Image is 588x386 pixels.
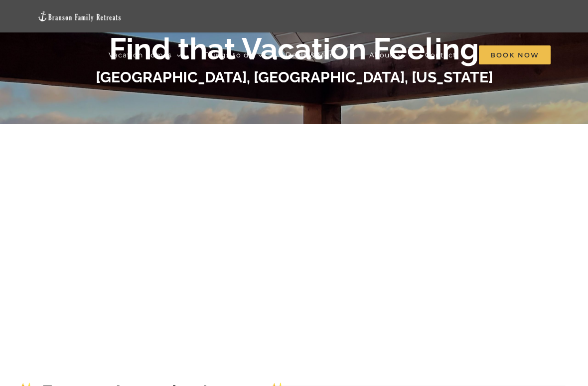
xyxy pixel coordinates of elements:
span: Vacation homes [109,51,172,58]
span: Things to do [204,51,254,58]
span: Book Now [479,45,551,64]
nav: Main Menu Sticky [109,39,551,71]
a: Things to do [204,39,263,71]
a: Deals & More [286,39,347,71]
a: Book Now [479,39,551,71]
span: Deals & More [286,51,337,58]
iframe: Branson Family Retreats - Opens on Book page - Availability/Property Search Widget [219,95,369,263]
h1: [GEOGRAPHIC_DATA], [GEOGRAPHIC_DATA], [US_STATE] [96,67,493,88]
a: About [369,39,403,71]
a: Contact [425,39,456,71]
span: Contact [425,51,456,58]
img: Branson Family Retreats Logo [37,10,122,22]
a: Vacation homes [109,39,181,71]
span: About [369,51,393,58]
